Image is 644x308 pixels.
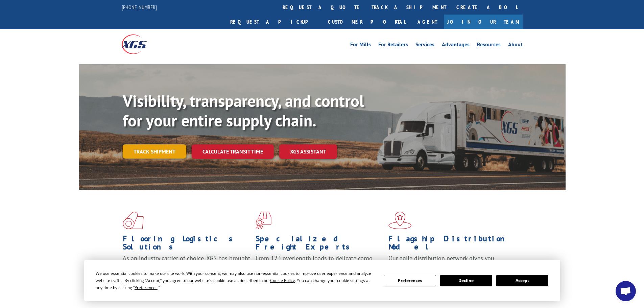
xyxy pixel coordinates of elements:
a: Services [415,42,434,49]
a: [PHONE_NUMBER] [122,4,157,10]
b: Visibility, transparency, and control for your entire supply chain. [123,90,364,131]
a: Request a pickup [225,15,323,29]
div: Cookie Consent Prompt [84,260,560,301]
button: Decline [440,275,492,286]
a: Track shipment [123,144,186,159]
a: For Mills [350,42,371,49]
a: Agent [411,15,444,29]
span: Cookie Policy [270,278,295,283]
div: We use essential cookies to make our site work. With your consent, we may also use non-essential ... [96,270,376,291]
a: Resources [477,42,501,49]
p: From 123 overlength loads to delicate cargo, our experienced staff knows the best way to move you... [256,254,383,284]
a: Advantages [442,42,470,49]
span: Preferences [135,285,158,290]
img: xgs-icon-total-supply-chain-intelligence-red [123,212,144,229]
a: Calculate transit time [192,144,274,159]
img: xgs-icon-focused-on-flooring-red [256,212,271,229]
span: Our agile distribution network gives you nationwide inventory management on demand. [388,254,513,270]
a: About [508,42,523,49]
a: XGS ASSISTANT [279,144,337,159]
h1: Flagship Distribution Model [388,235,516,254]
h1: Flooring Logistics Solutions [123,235,251,254]
h1: Specialized Freight Experts [256,235,383,254]
a: Customer Portal [323,15,411,29]
a: Open chat [616,281,636,301]
a: Join Our Team [444,15,523,29]
span: As an industry carrier of choice, XGS has brought innovation and dedication to flooring logistics... [123,254,250,278]
img: xgs-icon-flagship-distribution-model-red [388,212,412,229]
button: Preferences [384,275,436,286]
button: Accept [496,275,548,286]
a: For Retailers [378,42,408,49]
